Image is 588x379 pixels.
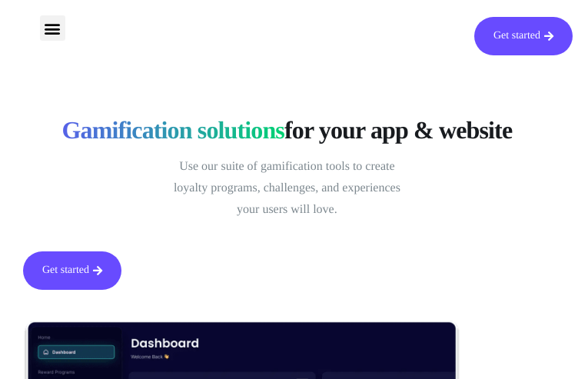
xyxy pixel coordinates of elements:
[23,115,551,145] h1: for your app & website
[493,31,540,42] span: Get started
[62,115,284,145] span: Gamification solutions
[40,15,65,41] div: Menu Toggle
[164,156,410,221] p: Use our suite of gamification tools to create loyalty programs, challenges, and experiences your ...
[23,251,121,290] a: Get started
[474,17,573,55] a: Get started
[42,265,89,276] span: Get started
